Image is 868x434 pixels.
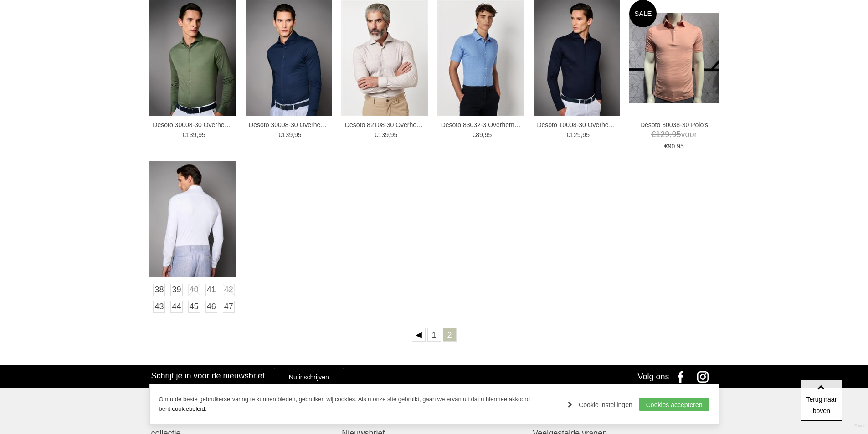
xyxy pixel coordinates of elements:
[182,131,186,138] span: €
[570,131,580,138] span: 129
[677,143,684,150] span: 95
[854,420,866,432] a: Divide
[672,130,681,139] span: 95
[694,365,717,388] a: Instagram
[801,380,842,421] a: Terug naar boven
[390,131,398,138] span: 95
[282,131,293,138] span: 139
[223,301,235,313] a: 47
[580,131,582,138] span: ,
[566,131,570,138] span: €
[170,301,182,313] a: 44
[633,121,715,129] a: Desoto 30038-30 Polo's
[568,398,632,412] a: Cookie instellingen
[483,131,485,138] span: ,
[153,301,165,313] a: 43
[441,121,523,129] a: Desoto 83032-3 Overhemden
[274,368,344,386] a: Nu inschrijven
[637,365,669,388] div: Volg ons
[205,301,217,313] a: 46
[172,405,205,412] a: cookiebeleid
[443,328,457,342] a: 2
[669,130,672,139] span: ,
[198,131,205,138] span: 95
[345,121,427,129] a: Desoto 82108-30 Overhemden
[293,131,294,138] span: ,
[389,131,390,138] span: ,
[476,131,483,138] span: 89
[639,398,709,411] a: Cookies accepteren
[205,284,217,296] a: 41
[668,143,675,150] span: 90
[664,143,668,150] span: €
[159,395,559,414] p: Om u de beste gebruikerservaring te kunnen bieden, gebruiken wij cookies. Als u onze site gebruik...
[412,328,426,342] a: Vorige
[294,131,302,138] span: 95
[188,301,200,313] a: 45
[151,371,265,381] h3: Schrijf je in voor de nieuwsbrief
[375,131,378,138] span: €
[378,131,389,138] span: 139
[153,284,165,296] a: 38
[582,131,590,138] span: 95
[278,131,282,138] span: €
[170,284,182,296] a: 39
[651,130,656,139] span: €
[671,365,694,388] a: Facebook
[472,131,476,138] span: €
[675,143,677,150] span: ,
[249,121,331,129] a: Desoto 30008-30 Overhemden
[186,131,196,138] span: 139
[427,328,441,342] a: 1
[537,121,619,129] a: Desoto 10008-30 Overhemden
[633,129,715,140] span: voor
[656,130,669,139] span: 129
[485,131,492,138] span: 95
[153,121,235,129] a: Desoto 30008-30 Overhemden
[196,131,198,138] span: ,
[149,161,236,277] img: Desoto 10008-30 Overhemden
[629,13,719,102] img: Desoto 30038-30 Polo's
